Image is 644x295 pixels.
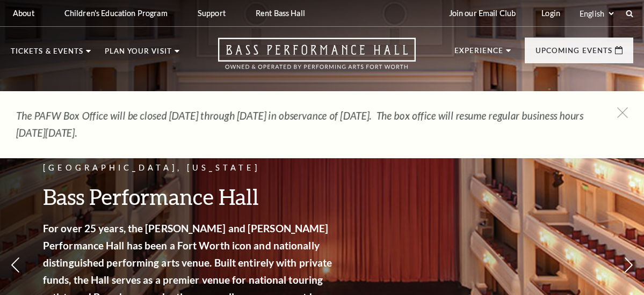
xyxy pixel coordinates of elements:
p: Children's Education Program [64,9,168,18]
h3: Bass Performance Hall [43,183,338,210]
p: Plan Your Visit [105,48,172,61]
p: Rent Bass Hall [256,9,305,18]
p: Tickets & Events [11,48,83,61]
p: [GEOGRAPHIC_DATA], [US_STATE] [43,161,338,175]
em: The PAFW Box Office will be closed [DATE] through [DATE] in observance of [DATE]. The box office ... [16,109,583,139]
p: Upcoming Events [536,47,612,60]
p: About [13,9,34,18]
select: Select: [577,9,616,19]
p: Experience [454,47,504,60]
p: Support [198,9,226,18]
